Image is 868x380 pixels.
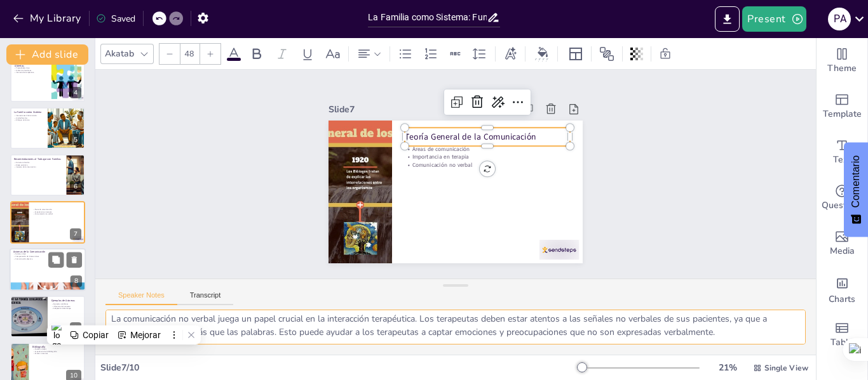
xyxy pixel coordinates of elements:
[10,248,86,291] div: https://cdn.sendsteps.com/images/logo/sendsteps_logo_white.pnghttps://cdn.sendsteps.com/images/lo...
[100,362,578,374] div: Slide 7 / 10
[14,166,63,169] p: Impacto de la intervención
[13,258,82,260] p: Comunicación efectiva
[14,110,44,114] p: La Familia como Sistema
[32,211,81,213] p: Importancia en terapia
[32,213,81,216] p: Comunicación no verbal
[105,310,806,344] textarea: Las áreas de la comunicación son fundamentales para entender cómo se transmite el mensaje. La sin...
[10,296,85,337] div: https://cdn.sendsteps.com/images/logo/sendsteps_logo_white.pnghttps://cdn.sendsteps.com/images/lo...
[405,153,570,161] p: Importancia en terapia
[405,161,570,169] p: Comunicación no verbal
[13,250,82,254] p: Axiomas de la Comunicación
[6,44,88,65] button: Add slide
[13,253,82,256] p: Axiomas clave
[828,8,851,30] div: P a
[70,322,81,334] div: 9
[712,362,743,374] div: 21 %
[32,209,81,211] p: Áreas de comunicación
[14,114,44,117] p: Interacciones disfuncionales
[817,266,867,312] div: Add charts and graphs
[817,175,867,221] div: Get real-time input from your audience
[501,44,520,64] div: Text effects
[70,228,81,240] div: 7
[70,134,81,145] div: 5
[51,303,81,305] p: Ejemplos cotidianos
[15,61,48,68] p: Propiedades de los Sistemas Abiertos
[833,153,851,167] span: Text
[70,87,81,98] div: 4
[599,46,614,62] span: Position
[817,38,867,84] div: Change the overall theme
[14,69,48,72] p: Dinámicas familiares
[177,291,234,305] button: Transcript
[817,129,867,175] div: Add text boxes
[13,255,82,258] p: Interpretación de interacciones
[14,157,63,161] p: Recomendaciones al Trabajar con Familias
[96,13,135,25] div: Saved
[14,67,48,70] p: Propiedades clave
[48,252,64,267] button: Duplicate Slide
[32,350,81,352] p: Importancia de la bibliografía
[14,119,44,121] p: Enfoque sistémico
[405,131,570,143] p: Teoría General de la Comunicación
[566,44,586,64] div: Layout
[105,291,177,305] button: Speaker Notes
[533,47,552,60] div: Background color
[10,201,85,243] div: https://cdn.sendsteps.com/images/logo/sendsteps_logo_white.pnghttps://cdn.sendsteps.com/images/lo...
[10,8,86,29] button: My Library
[831,336,853,350] span: Table
[14,117,44,119] p: Unidad familiar
[829,292,855,306] span: Charts
[32,352,81,355] p: Acceso a recursos
[32,348,81,350] p: Fuentes citadas
[67,252,82,267] button: Delete Slide
[817,84,867,129] div: Add ready made slides
[10,154,85,196] div: https://cdn.sendsteps.com/images/logo/sendsteps_logo_white.pnghttps://cdn.sendsteps.com/images/lo...
[850,155,861,208] font: Comentario
[32,344,81,348] p: Bibliografía
[10,107,85,149] div: https://cdn.sendsteps.com/images/logo/sendsteps_logo_white.pnghttps://cdn.sendsteps.com/images/lo...
[14,161,63,164] p: Estructura familiar
[10,60,85,102] div: 4
[715,6,740,32] button: Export to PowerPoint
[102,45,137,62] div: Akatab
[14,72,48,74] p: Intervención terapéutica
[70,181,81,192] div: 6
[51,305,81,308] p: Influencia del contexto
[823,107,862,121] span: Template
[71,275,82,287] div: 8
[817,312,867,358] div: Add a table
[368,8,487,27] input: Insert title
[14,164,63,166] p: Etapa evolutiva
[51,299,81,303] p: Ejemplos de Axiomas
[844,143,868,237] button: Comentarios - Mostrar encuesta
[51,308,81,310] p: Adaptación del enfoque
[827,62,857,75] span: Theme
[830,244,855,258] span: Media
[329,103,445,115] div: Slide 7
[764,363,808,373] span: Single View
[817,221,867,266] div: Add images, graphics, shapes or video
[822,199,863,213] span: Questions
[742,6,806,32] button: Present
[828,6,851,32] button: P a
